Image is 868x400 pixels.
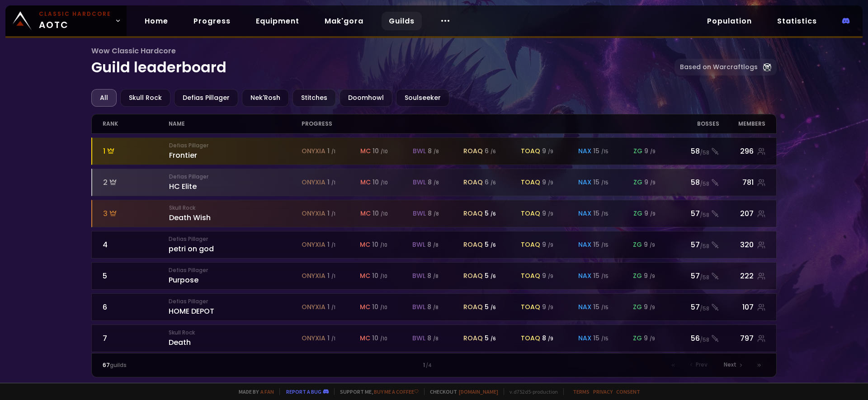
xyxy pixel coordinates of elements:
a: Equipment [249,12,307,30]
div: 15 [593,146,609,156]
span: bwl [412,334,425,343]
div: 5 [485,240,496,249]
span: mc [360,271,370,281]
div: 9 [644,146,656,156]
small: Classic Hardcore [39,10,111,18]
small: / 1 [331,211,335,217]
div: 8 [427,334,439,343]
div: Death Wish [169,204,302,223]
span: v. d752d5 - production [504,388,558,395]
small: / 58 [700,242,709,250]
div: 781 [719,177,766,188]
small: Defias Pillager [169,173,302,181]
div: 1 [327,209,335,218]
small: / 9 [548,273,553,280]
a: [DOMAIN_NAME] [459,388,498,395]
small: / 15 [601,211,609,217]
div: All [91,89,117,107]
small: / 9 [650,179,656,186]
span: mc [360,178,371,187]
div: 15 [593,334,609,343]
div: 8 [428,146,439,156]
a: 1Defias PillagerFrontieronyxia 1 /1mc 10 /10bwl 8 /8roaq 6 /6toaq 9 /9nax 15 /15zg 9 /958/58296 [91,137,777,165]
div: Defias Pillager [174,89,238,107]
div: 15 [593,271,609,281]
div: 320 [719,239,766,250]
span: mc [360,240,370,249]
span: bwl [412,271,425,281]
a: 3Skull RockDeath Wishonyxia 1 /1mc 10 /10bwl 8 /8roaq 5 /6toaq 9 /9nax 15 /15zg 9 /957/58207 [91,200,777,227]
small: / 6 [491,211,496,217]
small: / 58 [700,180,709,188]
small: Skull Rock [169,329,301,337]
div: 1 [327,178,335,187]
a: Statistics [770,12,824,30]
div: 10 [372,271,387,281]
span: zg [633,334,642,343]
small: / 8 [434,211,439,217]
a: Terms [573,388,590,395]
div: Doomhowl [340,89,392,107]
span: AOTC [39,10,111,32]
div: 9 [644,240,655,249]
small: / 1 [331,273,335,280]
span: zg [633,240,642,249]
span: Support me, [334,388,419,395]
div: 9 [644,302,655,312]
span: zg [633,302,642,312]
small: / 9 [548,304,553,311]
small: / 6 [491,179,496,186]
div: 10 [372,240,387,249]
small: / 9 [650,148,656,155]
small: / 15 [601,335,609,342]
div: 58 [666,146,719,157]
div: Purpose [169,266,301,286]
div: Death [169,329,301,348]
small: / 10 [380,335,387,342]
div: 15 [593,178,609,187]
span: nax [578,302,591,312]
small: / 10 [380,273,387,280]
a: Buy me a coffee [374,388,419,395]
span: Made by [233,388,274,395]
small: / 15 [601,304,609,311]
a: Privacy [593,388,613,395]
small: / 8 [433,242,439,249]
div: 5 [103,270,169,282]
small: Defias Pillager [169,297,301,306]
small: / 10 [381,179,388,186]
div: 56 [666,333,719,344]
span: roaq [463,178,483,187]
div: Soulseeker [396,89,449,107]
div: 6 [485,178,496,187]
a: Classic HardcoreAOTC [5,5,127,36]
span: onyxia [302,178,325,187]
div: 8 [428,178,439,187]
small: / 8 [433,335,439,342]
div: 6 [103,301,169,313]
div: 58 [666,177,719,188]
div: 8 [542,334,553,343]
div: guilds [103,361,269,369]
span: zg [633,146,642,156]
a: Progress [186,12,238,30]
a: 5Defias PillagerPurposeonyxia 1 /1mc 10 /10bwl 8 /8roaq 5 /6toaq 9 /9nax 15 /15zg 9 /957/58222 [91,262,777,290]
small: / 15 [601,273,609,280]
small: / 15 [601,148,609,155]
div: Bosses [666,114,719,133]
small: / 58 [700,149,709,157]
a: a fan [260,388,274,395]
div: 9 [542,178,553,187]
small: / 58 [700,336,709,344]
a: 2Defias PillagerHC Eliteonyxia 1 /1mc 10 /10bwl 8 /8roaq 6 /6toaq 9 /9nax 15 /15zg 9 /958/58781 [91,169,777,196]
div: Skull Rock [120,89,170,107]
div: HC Elite [169,173,302,192]
span: nax [578,146,591,156]
div: 10 [373,209,388,218]
div: 207 [719,208,766,219]
small: / 10 [380,304,387,311]
div: 10 [373,178,388,187]
small: / 9 [650,304,655,311]
span: mc [360,146,371,156]
small: / 9 [548,335,553,342]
